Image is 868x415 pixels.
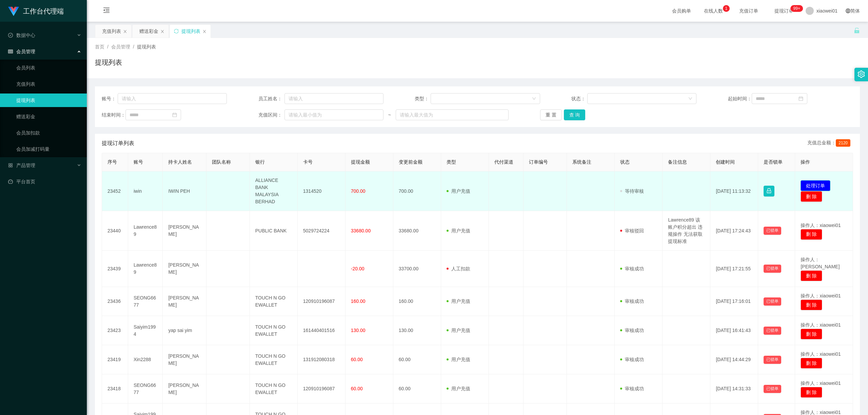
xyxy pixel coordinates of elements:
td: [DATE] 14:31:33 [710,374,758,403]
span: 操作人：xiaowei01 [801,351,841,357]
td: IWIN PEH [163,171,206,211]
input: 请输入最小值为 [284,109,383,120]
span: 操作人：xiaowei01 [801,380,841,386]
td: iwin [128,171,163,211]
td: 120910196087 [298,374,346,403]
td: 23418 [102,374,128,403]
button: 删 除 [801,229,822,240]
span: 审核成功 [620,357,644,362]
span: 状态： [571,95,587,102]
span: 员工姓名： [258,95,285,102]
button: 删 除 [801,299,822,310]
span: 会员管理 [111,44,130,49]
span: 类型 [447,159,456,165]
i: 图标: calendar [798,96,803,101]
td: yap sai yim [163,316,206,345]
td: Lawrence89 [128,251,163,287]
sup: 1 [723,5,730,12]
sup: 1218 [791,5,803,12]
span: 变更前金额 [399,159,422,165]
span: 类型： [415,95,431,102]
span: 银行 [255,159,265,165]
h1: 工作台代理端 [23,0,64,22]
span: 订单编号 [529,159,548,165]
span: 160.00 [351,298,366,304]
td: 700.00 [393,171,441,211]
td: 131912080318 [298,345,346,374]
span: 充值区间： [258,111,285,119]
span: 序号 [107,159,117,165]
i: 图标: down [688,97,692,101]
td: Lawrence89 该账户积分超出 违规操作 无法获取提现标准 [663,211,710,251]
td: TOUCH N GO EWALLET [250,345,298,374]
button: 删 除 [801,329,822,339]
i: 图标: table [8,49,13,54]
span: 代付渠道 [494,159,513,165]
td: SEONG6677 [128,374,163,403]
td: PUBLIC BANK [250,211,298,251]
td: SEONG6677 [128,287,163,316]
td: 23423 [102,316,128,345]
span: 用户充值 [447,328,470,333]
a: 会员加扣款 [16,126,81,140]
td: Xin2288 [128,345,163,374]
td: [DATE] 17:21:55 [710,251,758,287]
i: 图标: setting [857,70,865,78]
span: 状态 [620,159,630,165]
h1: 提现列表 [95,57,122,67]
td: 130.00 [393,316,441,345]
span: 数据中心 [8,33,35,38]
td: [DATE] 17:24:43 [710,211,758,251]
span: 700.00 [351,188,366,194]
span: 人工扣款 [447,266,470,271]
button: 重 置 [540,109,562,120]
a: 会员列表 [16,61,81,75]
span: / [107,44,108,49]
div: 充值列表 [102,25,121,38]
div: 充值总金额： [807,139,853,147]
span: 会员管理 [8,49,35,54]
span: 产品管理 [8,163,35,168]
div: 提现列表 [181,25,200,38]
td: Saiyim1994 [128,316,163,345]
span: ~ [383,111,396,119]
td: Lawrence89 [128,211,163,251]
td: [DATE] 16:41:43 [710,316,758,345]
button: 删 除 [801,387,822,398]
span: 创建时间 [716,159,735,165]
div: 赠送彩金 [139,25,158,38]
button: 已锁单 [764,227,781,235]
i: 图标: unlock [854,27,860,34]
a: 工作台代理端 [8,8,64,14]
td: [PERSON_NAME] [163,374,206,403]
span: 操作人：xiaowei01 [801,223,841,228]
span: 60.00 [351,357,363,362]
span: 用户充值 [447,298,470,304]
td: 5029724224 [298,211,346,251]
td: TOUCH N GO EWALLET [250,316,298,345]
td: 23439 [102,251,128,287]
span: 充值订单 [736,8,762,13]
span: -20.00 [351,266,364,271]
a: 充值列表 [16,77,81,91]
button: 删 除 [801,191,822,202]
span: 操作人：xiaowei01 [801,322,841,328]
a: 会员加减打码量 [16,142,81,156]
a: 赠送彩金 [16,110,81,123]
span: 系统备注 [572,159,591,165]
td: 23419 [102,345,128,374]
button: 处理订单 [801,180,830,191]
td: [PERSON_NAME] [163,251,206,287]
i: 图标: calendar [172,112,177,117]
span: 审核成功 [620,386,644,391]
a: 图标: dashboard平台首页 [8,175,81,188]
span: 提现列表 [137,44,156,49]
span: 操作 [801,159,810,165]
span: 操作人：xiaowei01 [801,293,841,298]
span: 账号： [102,95,118,102]
i: 图标: down [532,97,536,101]
span: 用户充值 [447,357,470,362]
span: / [133,44,134,49]
span: 持卡人姓名 [168,159,192,165]
td: [DATE] 11:13:32 [710,171,758,211]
